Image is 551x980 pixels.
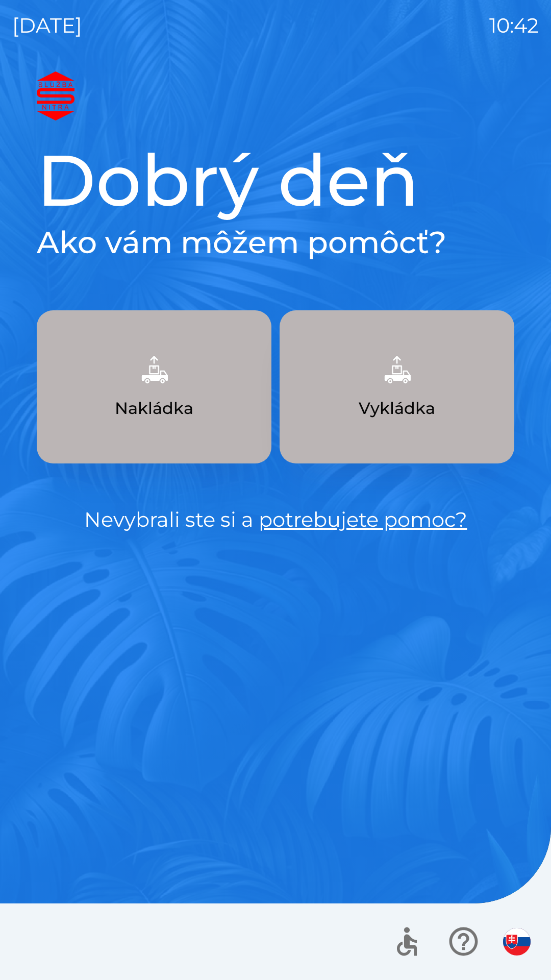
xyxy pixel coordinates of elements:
p: 10:42 [489,10,539,41]
h1: Dobrý deň [37,137,514,224]
a: potrebujete pomoc? [259,507,467,532]
p: Vykládka [359,396,435,421]
button: Vykládka [280,310,514,463]
button: Nakládka [37,310,271,463]
p: Nevybrali ste si a [37,504,514,535]
p: Nakládka [115,396,193,421]
img: 6e47bb1a-0e3d-42fb-b293-4c1d94981b35.png [374,347,419,392]
img: Logo [37,71,514,120]
img: sk flag [503,928,531,955]
h2: Ako vám môžem pomôcť? [37,224,514,261]
p: [DATE] [12,10,82,41]
img: 9957f61b-5a77-4cda-b04a-829d24c9f37e.png [132,347,177,392]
